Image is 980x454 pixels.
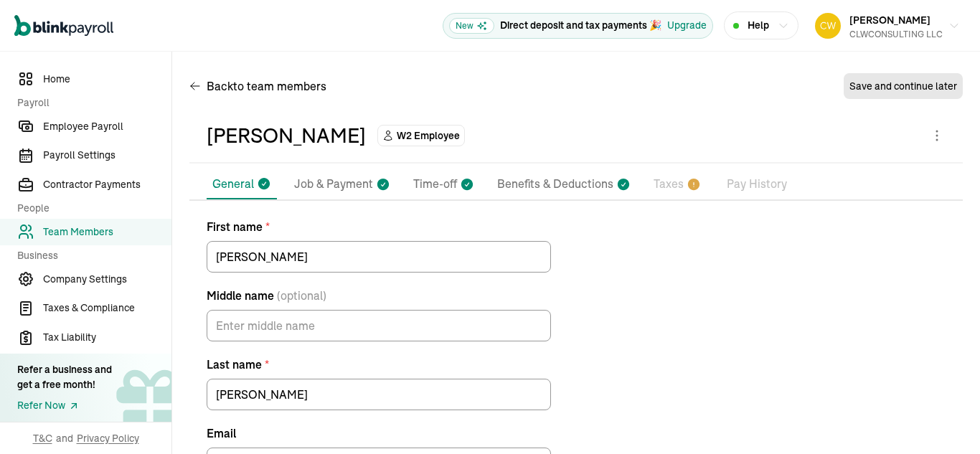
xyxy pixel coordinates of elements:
iframe: Chat Widget [741,299,980,454]
p: Time-off [413,175,457,194]
span: Home [43,72,171,87]
span: W2 Employee [397,128,460,143]
div: CLWCONSULTING LLC [849,28,943,41]
div: [PERSON_NAME] [207,120,366,151]
label: First name [207,218,551,235]
span: Taxes & Compliance [43,301,171,316]
span: New [449,18,494,34]
p: Job & Payment [294,175,373,194]
input: Last name [207,379,551,410]
a: Refer Now [17,398,112,413]
span: Privacy Policy [77,431,139,445]
span: Tax Liability [43,330,171,345]
span: Help [748,18,769,33]
span: T&C [33,431,52,445]
button: Backto team members [189,69,326,103]
span: [PERSON_NAME] [849,14,930,27]
nav: Global [14,5,113,47]
span: Business [17,248,163,263]
span: Company Settings [43,272,171,287]
p: Pay History [727,175,787,194]
button: Save and continue later [844,73,963,99]
label: Email [207,425,551,442]
button: Help [724,11,798,39]
p: Direct deposit and tax payments 🎉 [500,18,661,33]
span: to team members [233,77,326,95]
span: (optional) [277,287,326,304]
button: [PERSON_NAME]CLWCONSULTING LLC [809,8,966,44]
span: Payroll [17,95,163,110]
p: Benefits & Deductions [497,175,613,194]
label: Last name [207,356,551,373]
span: Employee Payroll [43,119,171,134]
input: Middle name [207,310,551,341]
button: Upgrade [667,18,707,33]
input: First name [207,241,551,273]
span: Back [207,77,326,95]
p: General [212,175,254,192]
label: Middle name [207,287,551,304]
span: Payroll Settings [43,148,171,163]
div: Refer a business and get a free month! [17,362,112,392]
span: Team Members [43,224,171,240]
span: People [17,201,163,216]
p: Taxes [654,175,684,194]
span: Contractor Payments [43,177,171,192]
